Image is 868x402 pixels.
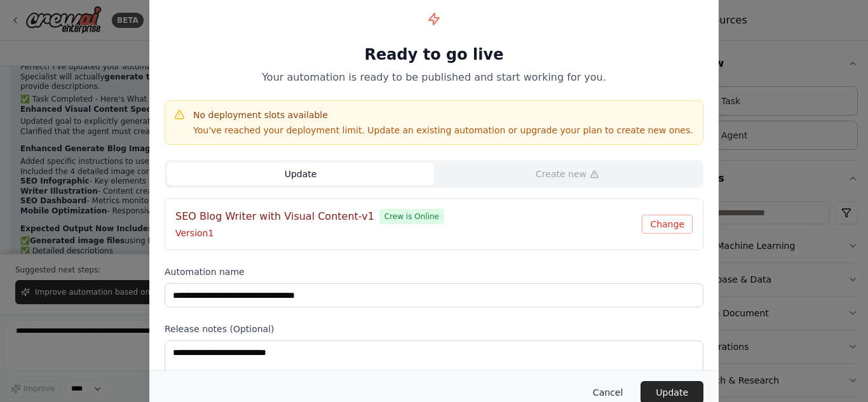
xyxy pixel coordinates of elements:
label: Release notes (Optional) [165,323,703,335]
span: Crew is Online [379,209,444,224]
h4: SEO Blog Writer with Visual Content-v1 [175,209,374,224]
p: Version 1 [175,227,642,239]
h4: No deployment slots available [193,109,693,121]
button: Change [642,215,693,234]
button: Create new [434,163,701,185]
button: Update [167,163,434,185]
p: You've reached your deployment limit. Update an existing automation or upgrade your plan to creat... [193,124,693,137]
h1: Ready to go live [165,44,703,65]
label: Automation name [165,265,703,278]
p: Your automation is ready to be published and start working for you. [165,70,703,85]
